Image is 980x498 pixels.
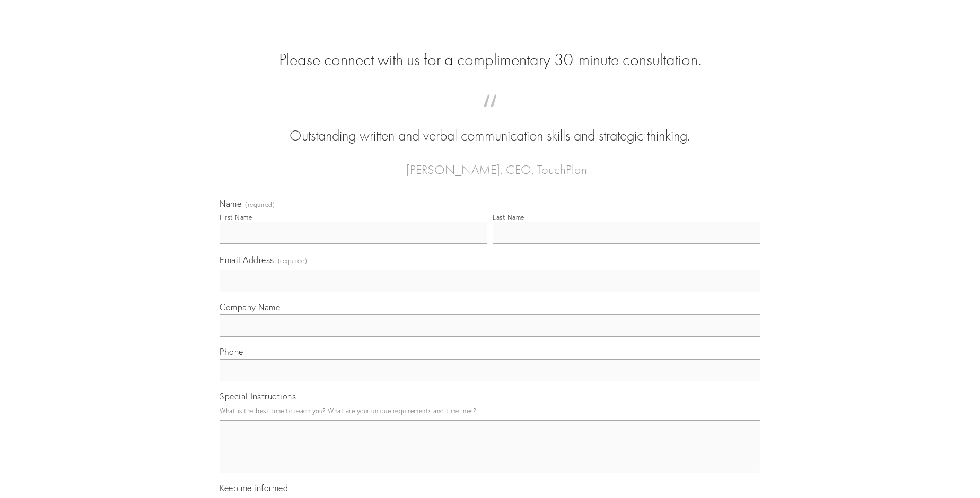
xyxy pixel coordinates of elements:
p: What is the best time to reach you? What are your unique requirements and timelines? [220,404,760,418]
span: (required) [245,202,275,208]
span: (required) [278,254,308,268]
div: Last Name [493,213,524,221]
span: “ [237,105,743,126]
span: Phone [220,346,243,357]
span: Special Instructions [220,391,296,401]
span: Name [220,198,241,209]
h2: Please connect with us for a complimentary 30-minute consultation. [220,50,760,70]
div: First Name [220,213,252,221]
figcaption: — [PERSON_NAME], CEO, TouchPlan [237,146,743,180]
span: Company Name [220,302,280,312]
span: Keep me informed [220,483,288,493]
span: Email Address [220,255,274,265]
blockquote: Outstanding written and verbal communication skills and strategic thinking. [237,105,743,146]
